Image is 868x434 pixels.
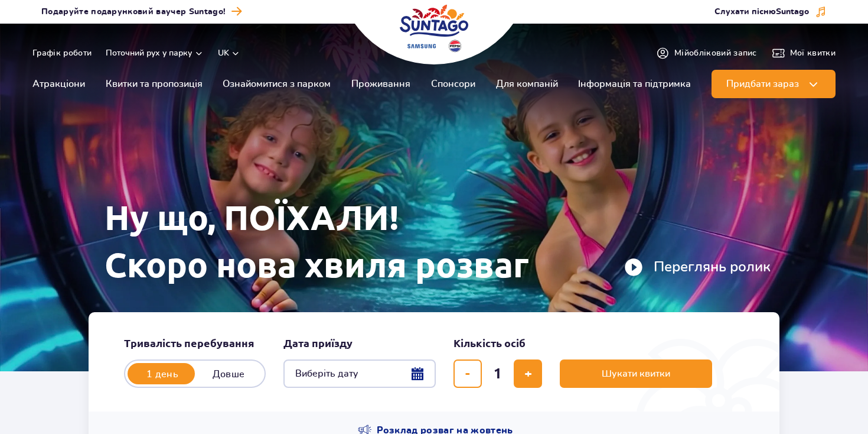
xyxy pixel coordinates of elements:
[431,70,475,98] a: Спонсори
[602,368,670,379] span: Шукати квитки
[32,47,92,59] a: Графік роботи
[129,361,196,386] label: 1 день
[560,359,712,388] button: Шукати квитки
[496,70,558,98] a: Для компаній
[453,359,482,388] button: видалити квиток
[41,4,242,20] a: Подаруйте подарунковий ваучер Suntago!
[771,46,836,60] a: Мої квитки
[218,47,240,59] button: uk
[624,258,771,277] button: Переглянь ролик
[674,47,757,59] span: Мій обліковий запис
[514,359,542,388] button: додати квиток
[89,312,779,412] form: Планування вашого візиту до Park of Poland
[195,361,262,386] label: Довше
[106,48,204,58] button: Поточний рух у парку
[105,194,771,289] h1: Ну що, ПОЇХАЛИ! Скоро нова хвиля розваг
[712,70,836,98] button: Придбати зараз
[32,70,85,98] a: Атракціони
[726,79,799,89] span: Придбати зараз
[790,47,836,59] span: Мої квитки
[714,6,827,18] button: Слухати піснюSuntago
[223,70,331,98] a: Ознайомитися з парком
[283,359,436,388] button: Виберіть дату
[283,336,353,350] span: Дата приїзду
[124,336,254,350] span: Тривалість перебування
[655,46,757,60] a: Мійобліковий запис
[41,6,226,18] span: Подаруйте подарунковий ваучер Suntago!
[714,6,809,18] span: Слухати пісню
[578,70,691,98] a: Інформація та підтримка
[351,70,410,98] a: Проживання
[484,359,512,388] input: кількість квитків
[453,336,526,350] span: Кількість осіб
[776,8,809,16] span: Suntago
[106,70,203,98] a: Квитки та пропозиція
